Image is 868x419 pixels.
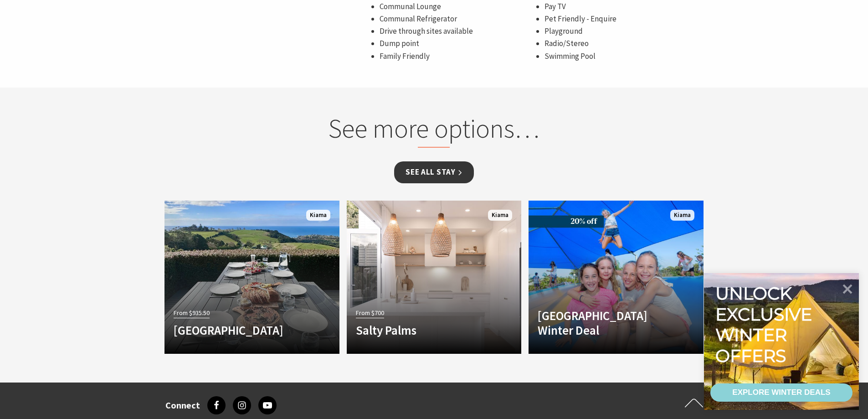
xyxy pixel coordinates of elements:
[380,13,535,25] li: Communal Refrigerator
[380,0,535,13] li: Communal Lounge
[544,0,700,13] li: Pay TV
[544,50,700,62] li: Swimming Pool
[260,113,608,148] h2: See more options…
[732,383,830,402] div: EXPLORE WINTER DEALS
[544,13,700,25] li: Pet Friendly - Enquire
[488,210,512,221] span: Kiama
[710,383,853,402] a: EXPLORE WINTER DEALS
[544,37,700,50] li: Radio/Stereo
[380,50,535,62] li: Family Friendly
[356,323,486,337] h4: Salty Palms
[715,283,816,366] div: Unlock exclusive winter offers
[306,210,330,221] span: Kiama
[164,201,339,354] a: From $935.50 [GEOGRAPHIC_DATA] Kiama
[347,201,522,354] a: From $700 Salty Palms Kiama
[356,308,384,318] span: From $700
[529,201,704,354] a: Another Image Used [GEOGRAPHIC_DATA] Winter Deal Kiama
[174,308,210,318] span: From $935.50
[670,210,694,221] span: Kiama
[394,161,473,183] a: See all Stay
[544,25,700,37] li: Playground
[538,308,668,338] h4: [GEOGRAPHIC_DATA] Winter Deal
[380,25,535,37] li: Drive through sites available
[174,323,304,337] h4: [GEOGRAPHIC_DATA]
[165,400,200,411] h3: Connect
[380,37,535,50] li: Dump point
